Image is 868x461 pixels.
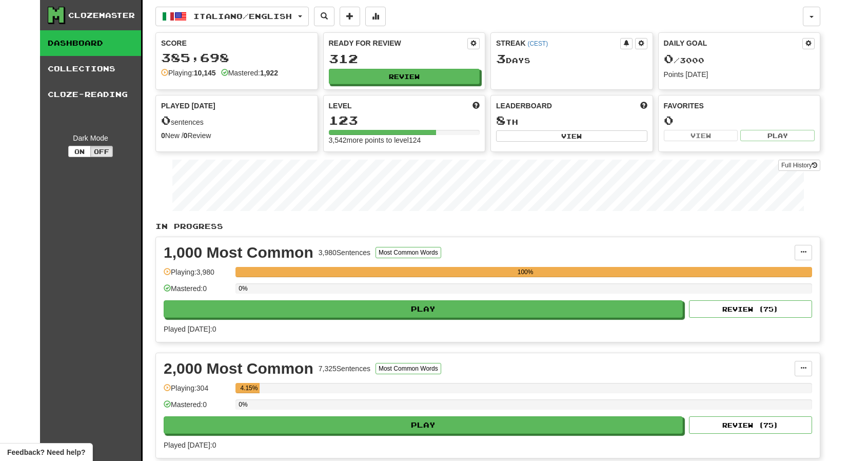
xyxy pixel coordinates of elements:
span: 0 [664,51,674,66]
button: Add sentence to collection [340,7,360,26]
span: 8 [496,113,506,127]
a: Dashboard [40,30,141,56]
button: More stats [365,7,386,26]
span: Leaderboard [496,101,552,111]
div: Favorites [664,101,815,111]
div: 0 [664,114,815,127]
div: Day s [496,52,647,66]
span: 3 [496,51,506,66]
div: 3,542 more points to level 124 [329,135,480,145]
span: Played [DATE] [161,101,215,111]
a: (CEST) [527,40,548,47]
strong: 10,145 [194,69,216,77]
div: Dark Mode [48,133,133,143]
div: 2,000 Most Common [164,361,313,376]
button: Most Common Words [376,247,441,258]
div: th [496,114,647,127]
a: Full History [778,160,820,171]
button: View [664,130,738,141]
strong: 1,922 [260,69,278,77]
div: Playing: [161,68,216,78]
button: Play [164,300,683,318]
div: New / Review [161,130,312,141]
div: 7,325 Sentences [319,363,370,374]
button: View [496,130,647,142]
span: Italiano / English [193,12,292,21]
span: This week in points, UTC [640,101,647,111]
div: Ready for Review [329,38,468,48]
div: Score [161,38,312,48]
button: Play [164,416,683,434]
div: 385,698 [161,51,312,64]
div: Playing: 3,980 [164,267,230,284]
div: Clozemaster [68,10,135,21]
div: Mastered: 0 [164,399,230,416]
div: 1,000 Most Common [164,245,313,260]
span: Open feedback widget [7,447,85,457]
span: Played [DATE]: 0 [164,441,216,449]
div: Points [DATE] [664,69,815,80]
div: 3,980 Sentences [319,247,370,258]
span: / 3000 [664,56,704,65]
a: Cloze-Reading [40,82,141,107]
button: Italiano/English [155,7,309,26]
button: Review (75) [689,416,812,434]
div: 4.15% [239,383,259,393]
button: Off [90,146,113,157]
div: 100% [239,267,812,277]
p: In Progress [155,221,820,232]
div: sentences [161,114,312,127]
button: Most Common Words [376,363,441,374]
strong: 0 [184,131,188,140]
a: Collections [40,56,141,82]
strong: 0 [161,131,165,140]
button: Review [329,69,480,84]
span: 0 [161,113,171,127]
button: On [68,146,91,157]
span: Score more points to level up [472,101,480,111]
button: Play [740,130,815,141]
div: 312 [329,52,480,65]
div: Streak [496,38,620,48]
div: Daily Goal [664,38,803,49]
div: Mastered: 0 [164,283,230,300]
div: Mastered: [221,68,278,78]
span: Played [DATE]: 0 [164,325,216,333]
button: Search sentences [314,7,334,26]
span: Level [329,101,352,111]
div: Playing: 304 [164,383,230,400]
button: Review (75) [689,300,812,318]
div: 123 [329,114,480,127]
